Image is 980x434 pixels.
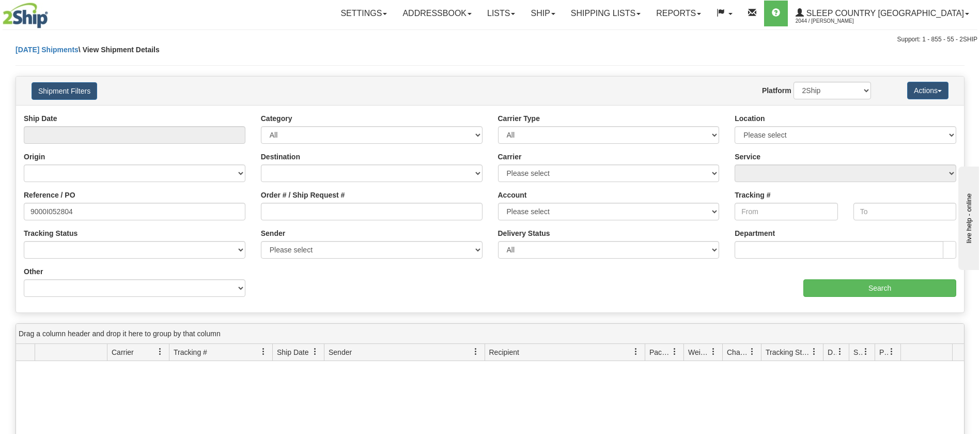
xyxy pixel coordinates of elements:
[766,347,811,357] span: Tracking Status
[879,347,888,357] span: Pickup Status
[956,164,979,270] iframe: chat widget
[489,347,519,357] span: Recipient
[498,190,527,200] label: Account
[649,347,671,357] span: Packages
[329,347,352,357] span: Sender
[743,343,761,361] a: Charge filter column settings
[883,343,900,361] a: Pickup Status filter column settings
[24,266,43,277] label: Other
[498,152,522,162] label: Carrier
[151,343,169,361] a: Carrier filter column settings
[261,190,345,200] label: Order # / Ship Request #
[735,203,837,220] input: From
[174,347,207,357] span: Tracking #
[261,152,300,162] label: Destination
[479,1,523,26] a: Lists
[333,1,395,26] a: Settings
[498,228,550,238] label: Delivery Status
[735,190,770,200] label: Tracking #
[804,9,964,18] span: Sleep Country [GEOGRAPHIC_DATA]
[79,46,160,54] span: \ View Shipment Details
[853,203,956,220] input: To
[796,16,873,26] span: 2044 / [PERSON_NAME]
[467,343,485,361] a: Sender filter column settings
[648,1,709,26] a: Reports
[627,343,645,361] a: Recipient filter column settings
[24,228,77,238] label: Tracking Status
[261,228,285,238] label: Sender
[8,9,96,17] div: live help - online
[828,347,836,357] span: Delivery Status
[688,347,710,357] span: Weight
[24,113,57,124] label: Ship Date
[395,1,479,26] a: Addressbook
[563,1,648,26] a: Shipping lists
[666,343,683,361] a: Packages filter column settings
[788,1,977,26] a: Sleep Country [GEOGRAPHIC_DATA] 2044 / [PERSON_NAME]
[727,347,749,357] span: Charge
[857,343,875,361] a: Shipment Issues filter column settings
[523,1,563,26] a: Ship
[735,228,775,238] label: Department
[255,343,272,361] a: Tracking # filter column settings
[498,113,540,124] label: Carrier Type
[24,152,45,162] label: Origin
[853,347,862,357] span: Shipment Issues
[277,347,308,357] span: Ship Date
[705,343,722,361] a: Weight filter column settings
[831,343,849,361] a: Delivery Status filter column settings
[16,324,964,344] div: grid grouping header
[3,35,977,44] div: Support: 1 - 855 - 55 - 2SHIP
[15,46,79,54] a: [DATE] Shipments
[32,82,97,100] button: Shipment Filters
[803,279,956,297] input: Search
[261,113,292,124] label: Category
[907,82,948,99] button: Actions
[762,85,791,96] label: Platform
[24,190,75,200] label: Reference / PO
[3,3,48,28] img: logo2044.jpg
[306,343,324,361] a: Ship Date filter column settings
[735,113,765,124] label: Location
[112,347,134,357] span: Carrier
[735,152,760,162] label: Service
[805,343,823,361] a: Tracking Status filter column settings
